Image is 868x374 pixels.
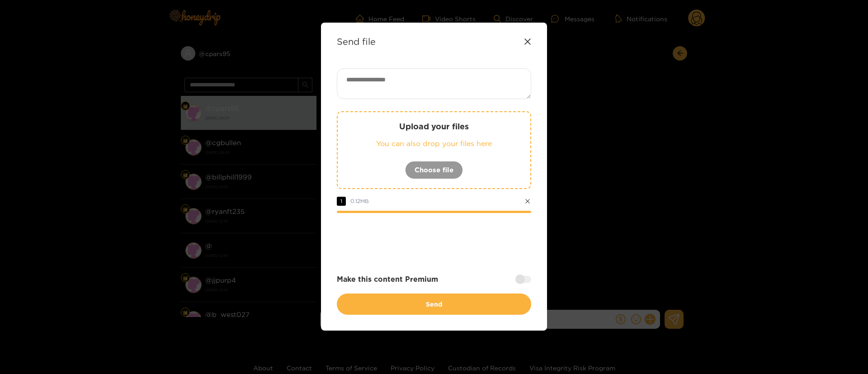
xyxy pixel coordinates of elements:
[350,198,369,204] span: 0.12 MB
[356,138,512,149] p: You can also drop your files here
[337,294,531,315] button: Send
[337,274,438,284] strong: Make this content Premium
[337,36,376,47] strong: Send file
[405,161,463,179] button: Choose file
[337,197,346,206] span: 1
[356,121,512,132] p: Upload your files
